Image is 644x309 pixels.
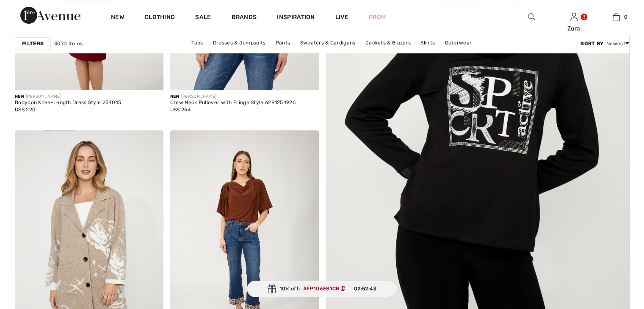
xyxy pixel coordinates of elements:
div: : Newest [580,40,629,47]
a: Sweaters & Cardigans [296,37,360,48]
div: Zura [553,24,594,33]
ins: AFP106E81CB [303,286,339,292]
span: US$ 220 [15,107,36,113]
span: 02:52:43 [354,285,376,292]
a: Sale [195,14,211,22]
span: Help [75,6,92,14]
a: Live [335,13,348,22]
a: Tops [187,37,207,48]
a: Dresses & Jumpsuits [209,37,270,48]
div: 10% off: [247,281,398,297]
span: 3070 items [54,40,83,47]
img: My Bag [613,12,620,22]
a: Outerwear [440,37,476,48]
span: New [170,94,180,99]
a: Jackets & Blazers [361,37,415,48]
a: New [111,14,124,22]
a: Pants [271,37,295,48]
a: Brands [232,14,257,22]
span: New [15,94,24,99]
span: US$ 254 [170,107,191,113]
img: My Info [570,12,578,22]
img: 1ère Avenue [20,7,80,24]
strong: Filters [22,40,44,47]
span: Inspiration [277,14,315,22]
img: search the website [528,12,535,22]
div: [PERSON_NAME] [15,94,121,100]
img: Gift.svg [268,284,276,293]
a: 0 [595,12,637,22]
div: [PERSON_NAME] [170,94,296,100]
a: Clothing [144,14,175,22]
div: Bodycon Knee-Length Dress Style 254045 [15,100,121,106]
a: Skirts [416,37,439,48]
span: 0 [624,13,627,21]
a: Prom [369,13,386,22]
a: Sign In [570,13,578,21]
div: Crew Neck Pullover with Fringe Style 6281254926 [170,100,296,106]
strong: Sort By [580,41,603,47]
